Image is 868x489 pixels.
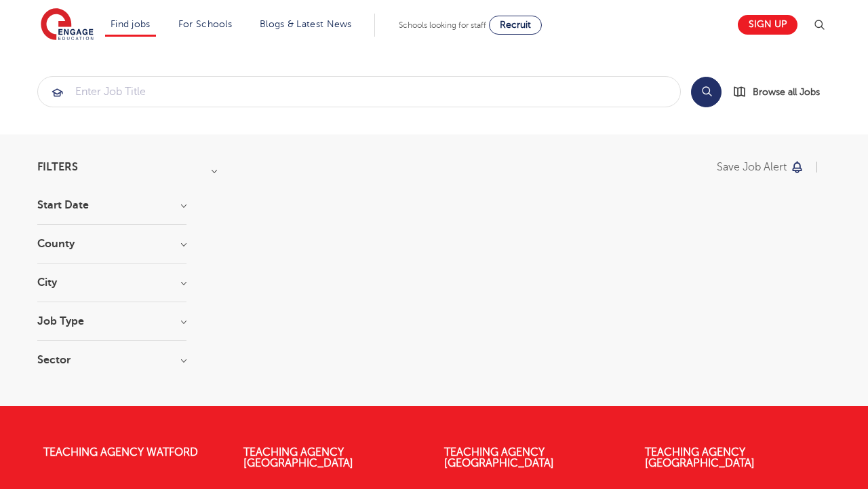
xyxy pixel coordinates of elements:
[753,84,820,100] span: Browse all Jobs
[738,15,797,35] a: Sign up
[489,16,542,35] a: Recruit
[645,446,755,469] a: Teaching Agency [GEOGRAPHIC_DATA]
[178,19,232,29] a: For Schools
[37,238,186,249] h3: County
[691,77,722,107] button: Search
[41,8,94,42] img: Engage Education
[37,316,186,327] h3: Job Type
[37,200,186,211] h3: Start Date
[717,162,804,173] button: Save job alert
[444,446,554,469] a: Teaching Agency [GEOGRAPHIC_DATA]
[732,84,831,100] a: Browse all Jobs
[399,20,486,30] span: Schools looking for staff
[38,77,680,107] input: Submit
[37,277,186,288] h3: City
[717,162,787,173] p: Save job alert
[111,19,151,29] a: Find jobs
[37,76,681,107] div: Submit
[243,446,353,469] a: Teaching Agency [GEOGRAPHIC_DATA]
[37,162,78,173] span: Filters
[260,19,352,29] a: Blogs & Latest News
[43,446,198,458] a: Teaching Agency Watford
[500,20,531,30] span: Recruit
[37,355,186,365] h3: Sector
